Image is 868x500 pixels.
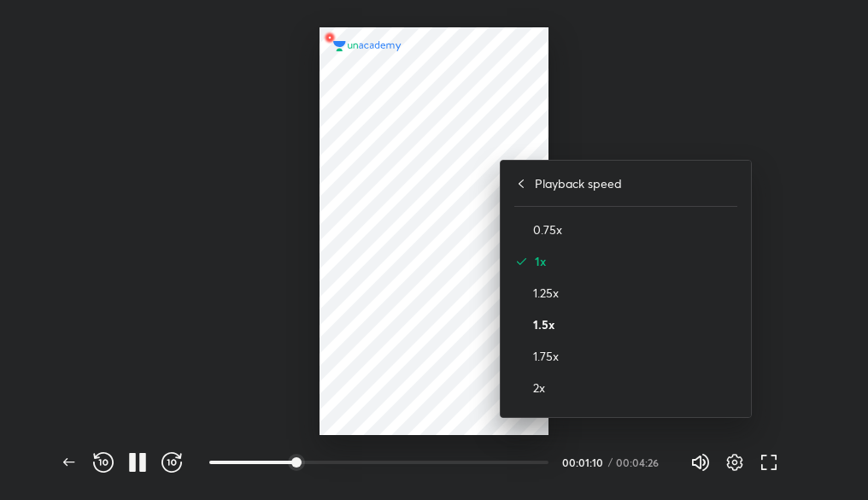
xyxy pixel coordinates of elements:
[533,221,737,238] h4: 0.75x
[533,347,737,365] h4: 1.75x
[533,284,737,302] h4: 1.25x
[535,174,622,192] h4: Playback speed
[514,255,528,268] img: activeRate.6640ab9b.svg
[533,379,737,397] h4: 2x
[533,315,737,333] h4: 1.5x
[535,252,737,270] h4: 1x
